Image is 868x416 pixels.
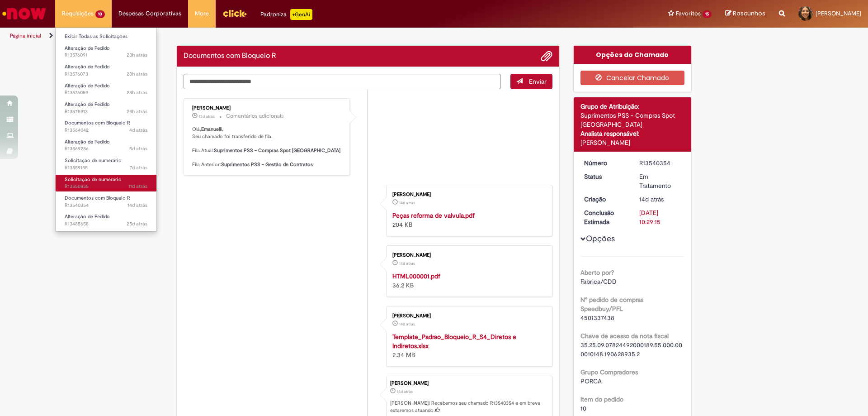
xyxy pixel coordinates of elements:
button: Cancelar Chamado [580,71,685,85]
b: Item do pedido [580,395,623,403]
span: Alteração de Pedido [65,82,110,89]
time: 16/09/2025 15:29:02 [399,200,415,206]
time: 29/09/2025 11:17:38 [127,52,147,58]
span: 7d atrás [130,164,147,171]
span: R13485658 [65,220,147,228]
img: ServiceNow [1,5,47,23]
div: Em Tratamento [639,172,681,190]
span: R13550835 [65,183,147,190]
b: Suprimentos PSS - Gestão de Contratos [221,161,313,168]
dt: Conclusão Estimada [577,208,633,226]
span: 14d atrás [399,200,415,206]
div: R13540354 [639,158,681,167]
button: Adicionar anexos [541,50,552,62]
div: Grupo de Atribuição: [580,102,685,111]
time: 16/09/2025 15:25:19 [399,321,415,327]
time: 16/09/2025 15:25:24 [399,261,415,266]
a: Aberto R13576073 : Alteração de Pedido [56,62,156,79]
time: 29/09/2025 10:55:33 [127,108,147,115]
button: Enviar [510,74,552,89]
time: 16/09/2025 15:29:11 [639,195,664,203]
span: 23h atrás [127,89,147,96]
a: Aberto R13564042 : Documentos com Bloqueio R [56,118,156,135]
span: Solicitação de numerário [65,157,122,164]
span: Alteração de Pedido [65,213,110,220]
p: Olá, , Seu chamado foi transferido de fila. Fila Atual: Fila Anterior: [192,126,343,168]
span: Alteração de Pedido [65,101,110,108]
a: HTML000001.pdf [392,272,440,280]
a: Aberto R13485658 : Alteração de Pedido [56,212,156,229]
a: Aberto R13575913 : Alteração de Pedido [56,100,156,116]
span: R13569286 [65,145,147,153]
a: Exibir Todas as Solicitações [56,32,156,42]
a: Template_Padrao_Bloqueio_R_S4_Diretos e Indiretos.xlsx [392,333,516,350]
div: [DATE] 10:29:15 [639,208,681,226]
time: 29/09/2025 11:14:09 [127,89,147,96]
span: 25d atrás [127,220,147,227]
span: 10 [580,404,586,412]
span: Alteração de Pedido [65,63,110,70]
div: [PERSON_NAME] [192,105,343,111]
span: 15 [703,10,712,18]
h2: Documentos com Bloqueio R Histórico de tíquete [184,52,276,60]
span: Fabrica/CDD [580,277,617,286]
div: [PERSON_NAME] [392,313,543,319]
span: R13576073 [65,71,147,78]
span: 14d atrás [399,261,415,266]
span: 23h atrás [127,52,147,58]
time: 29/09/2025 11:15:59 [127,71,147,77]
b: Grupo Compradores [580,368,638,376]
span: Requisições [62,9,94,18]
div: 36.2 KB [392,272,543,290]
time: 19/09/2025 14:02:20 [128,183,147,190]
a: Rascunhos [725,10,765,18]
ul: Trilhas de página [7,28,572,44]
span: 5d atrás [129,145,147,152]
span: 14d atrás [639,195,664,203]
span: 35.25.09.07824492000189.55.000.000010148.190628935.2 [580,341,682,358]
div: [PERSON_NAME] [392,192,543,197]
b: Suprimentos PSS - Compras Spot [GEOGRAPHIC_DATA] [214,147,340,154]
span: PORCA [580,377,602,385]
a: Aberto R13569286 : Alteração de Pedido [56,137,156,154]
b: Aberto por? [580,268,614,277]
textarea: Digite sua mensagem aqui... [184,74,501,89]
a: Aberto R13540354 : Documentos com Bloqueio R [56,193,156,210]
dt: Número [577,158,633,167]
span: 14d atrás [399,321,415,327]
div: 2.34 MB [392,332,543,359]
span: 14d atrás [127,202,147,209]
span: Favoritos [676,9,701,18]
span: More [195,9,209,18]
span: Alteração de Pedido [65,139,110,145]
span: R13576059 [65,89,147,96]
div: [PERSON_NAME] [392,253,543,258]
span: R13540354 [65,202,147,209]
time: 23/09/2025 13:55:11 [130,164,147,171]
dt: Criação [577,195,633,204]
span: Enviar [529,77,547,86]
p: [PERSON_NAME]! Recebemos seu chamado R13540354 e em breve estaremos atuando. [390,400,547,414]
span: R13576091 [65,52,147,59]
div: Opções do Chamado [574,46,692,64]
div: [PERSON_NAME] [390,381,547,386]
time: 26/09/2025 09:13:03 [129,145,147,152]
span: Alteração de Pedido [65,45,110,52]
span: 10 [95,10,105,18]
div: Analista responsável: [580,129,685,138]
time: 16/09/2025 15:29:12 [127,202,147,209]
span: 4d atrás [129,127,147,134]
span: Documentos com Bloqueio R [65,195,130,201]
span: 23h atrás [127,71,147,77]
span: 4501337438 [580,314,614,322]
a: Aberto R13559155 : Solicitação de numerário [56,156,156,172]
a: Página inicial [10,32,41,39]
span: 11d atrás [128,183,147,190]
strong: Peças reforma de valvula.pdf [392,211,475,220]
span: R13559155 [65,164,147,172]
a: Aberto R13576059 : Alteração de Pedido [56,81,156,98]
span: 23h atrás [127,108,147,115]
span: R13564042 [65,127,147,134]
